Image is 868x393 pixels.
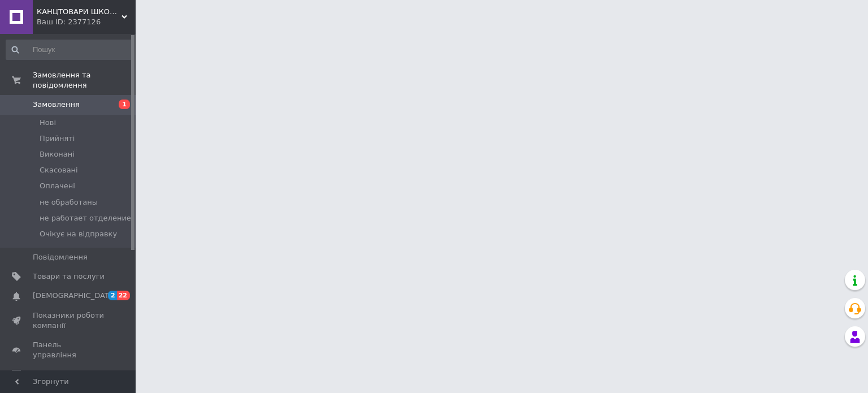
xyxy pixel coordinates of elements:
[40,197,98,208] span: не обработаны
[108,291,117,300] span: 2
[40,149,75,159] span: Виконані
[33,70,136,90] span: Замовлення та повідомлення
[33,100,80,110] span: Замовлення
[40,165,78,175] span: Скасовані
[33,310,105,331] span: Показники роботи компанії
[33,369,62,379] span: Відгуки
[40,133,75,144] span: Прийняті
[117,291,130,300] span: 22
[33,271,105,282] span: Товари та послуги
[37,7,121,17] span: КАНЦТОВАРИ ШКОЛА ТВОРЧІСТЬ
[40,229,117,239] span: Очікує на відправку
[40,213,131,223] span: не работает отделение
[40,118,56,128] span: Нові
[119,100,130,109] span: 1
[6,40,133,60] input: Пошук
[33,291,116,301] span: [DEMOGRAPHIC_DATA]
[40,181,75,191] span: Оплачені
[33,340,105,360] span: Панель управління
[33,252,88,262] span: Повідомлення
[37,17,136,27] div: Ваш ID: 2377126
